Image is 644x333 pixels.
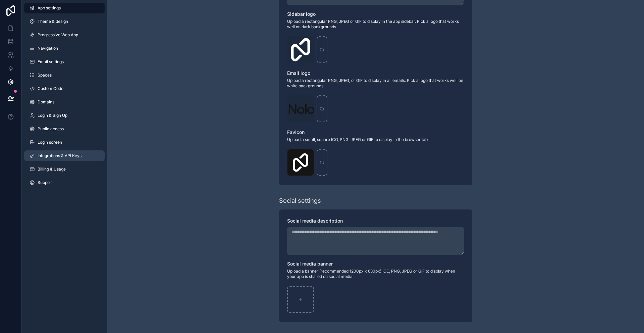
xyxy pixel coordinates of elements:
[287,261,333,267] span: Social media banner
[24,83,105,94] a: Custom Code
[38,99,54,105] span: Domains
[279,196,321,205] div: Social settings
[24,97,105,107] a: Domains
[38,166,66,172] span: Billing & Usage
[38,73,52,78] span: Spaces
[24,110,105,121] a: Login & Sign Up
[38,140,62,145] span: Login screen
[24,164,105,175] a: Billing & Usage
[287,70,310,76] span: Email logo
[24,177,105,188] a: Support
[287,19,464,30] span: Upload a rectangular PNG, JPEG or GIF to display in the app sidebar. Pick a logo that works well ...
[24,150,105,161] a: Integrations & API Keys
[24,16,105,27] a: Theme & design
[38,153,82,158] span: Integrations & API Keys
[24,30,105,40] a: Progressive Web App
[38,113,67,118] span: Login & Sign Up
[38,86,63,91] span: Custom Code
[24,137,105,148] a: Login screen
[24,3,105,13] a: App settings
[38,59,64,64] span: Email settings
[287,137,464,142] span: Upload a small, square ICO, PNG, JPEG or GIF to display in the browser tab
[38,5,61,11] span: App settings
[24,56,105,67] a: Email settings
[287,11,316,17] span: Sidebar logo
[38,180,53,185] span: Support
[38,126,64,132] span: Public access
[38,32,78,38] span: Progressive Web App
[287,269,464,279] span: Upload a banner (recommended 1200px x 630px) ICO, PNG, JPEG or GIF to display when your app is sh...
[287,129,305,135] span: Favicon
[287,218,343,224] span: Social media description
[24,43,105,54] a: Navigation
[24,70,105,81] a: Spaces
[287,78,464,89] span: Upload a rectangular PNG, JPEG, or GIF to display in all emails. Pick a logo that works well on w...
[24,124,105,134] a: Public access
[38,46,58,51] span: Navigation
[38,19,68,24] span: Theme & design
